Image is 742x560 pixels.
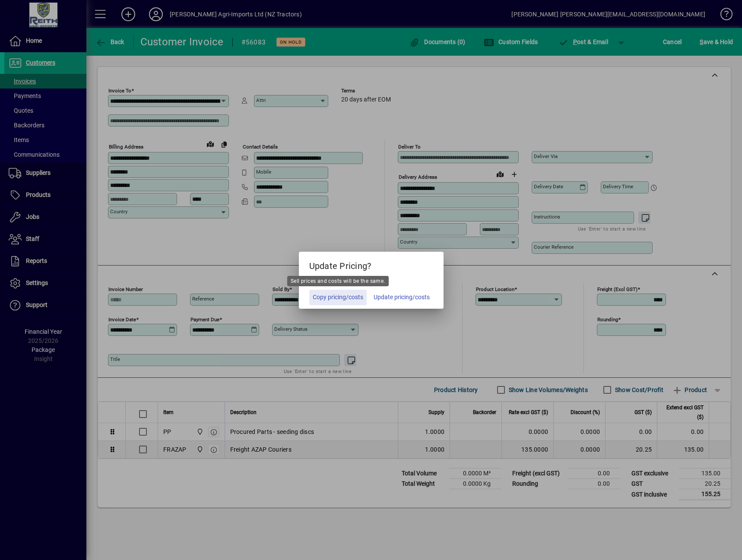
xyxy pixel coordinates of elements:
button: Copy pricing/costs [309,290,367,305]
h5: Update Pricing? [299,252,444,277]
button: Update pricing/costs [370,290,433,305]
div: Sell prices and costs will be the same. [287,276,389,286]
span: Update pricing/costs [374,293,430,302]
span: Copy pricing/costs [313,293,363,302]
